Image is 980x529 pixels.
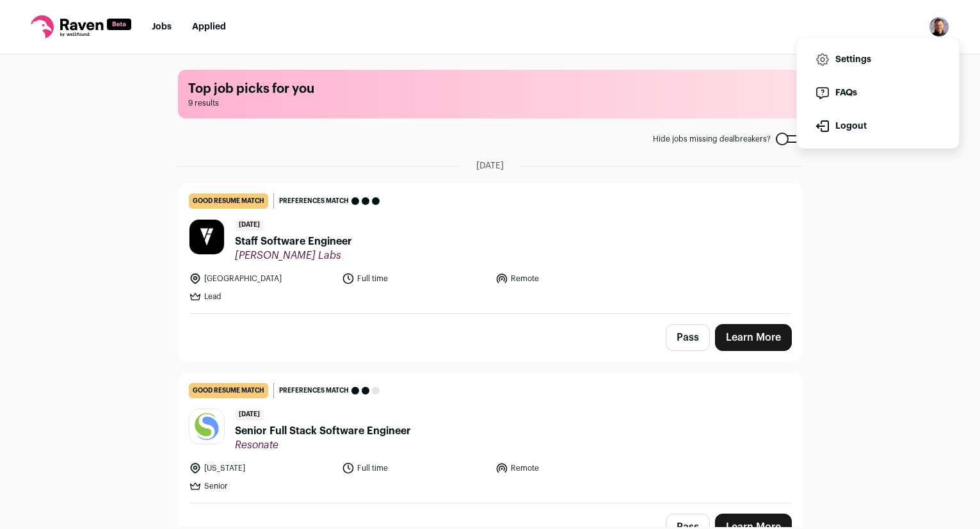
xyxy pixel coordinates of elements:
span: [DATE] [235,409,264,421]
li: Senior [189,480,335,492]
span: Hide jobs missing dealbreakers? [653,134,771,144]
a: good resume match Preferences match [DATE] Senior Full Stack Software Engineer Resonate [US_STATE... [179,373,802,503]
img: 330571-medium_jpg [929,17,949,37]
li: Remote [495,272,641,285]
button: Open dropdown [929,17,949,37]
li: Full time [342,462,488,475]
img: b3279e0e6460b096a9330fd6a30c85e15ada1bc48e2a0c6c2bfa3ecfbcfa7938.jpg [189,220,224,254]
li: Remote [495,462,641,475]
div: good resume match [189,193,268,209]
span: [DATE] [476,159,504,172]
a: Learn More [715,324,792,351]
div: good resume match [189,383,268,398]
span: Preferences match [279,195,349,208]
li: Full time [342,272,488,285]
span: 9 results [188,98,792,108]
a: Settings [807,44,949,75]
li: [GEOGRAPHIC_DATA] [189,272,335,285]
li: Lead [189,290,335,303]
span: [DATE] [235,219,264,231]
li: [US_STATE] [189,462,335,475]
h1: Top job picks for you [188,80,792,98]
span: Preferences match [279,384,349,397]
a: good resume match Preferences match [DATE] Staff Software Engineer [PERSON_NAME] Labs [GEOGRAPHIC... [179,183,802,313]
a: FAQs [807,77,949,108]
a: Jobs [152,22,172,31]
span: [PERSON_NAME] Labs [235,249,352,262]
a: Applied [192,22,226,31]
span: Senior Full Stack Software Engineer [235,423,411,439]
img: bd25c7df619249ec031c1d6c33dcab98b7388c5c230ef6272849fcf5ee412a23.jpg [189,409,224,444]
span: Resonate [235,439,411,452]
button: Pass [666,324,710,351]
button: Logout [807,111,949,142]
span: Staff Software Engineer [235,234,352,249]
